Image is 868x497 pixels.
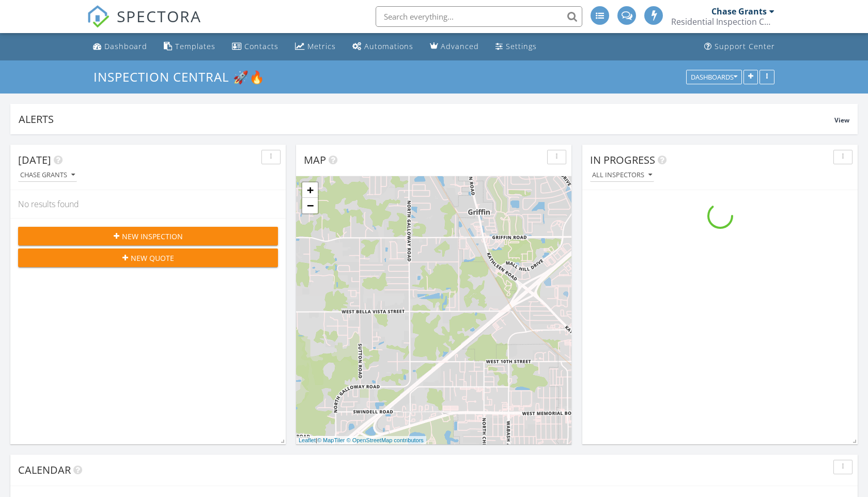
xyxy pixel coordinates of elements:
span: In Progress [590,153,655,167]
input: Search everything... [376,6,582,27]
a: Inspection Central 🚀🔥 [94,68,274,85]
div: Settings [506,41,537,51]
span: New Inspection [122,231,183,242]
div: No results found [10,190,286,218]
a: Leaflet [299,437,316,443]
div: Support Center [715,41,775,51]
div: Chase Grants [711,6,767,17]
a: Metrics [291,37,340,56]
div: Dashboards [691,73,737,81]
button: New Inspection [18,227,278,245]
div: Templates [175,41,215,51]
a: Support Center [700,37,779,56]
button: New Quote [18,248,278,267]
span: Map [304,153,326,167]
a: © MapTiler [317,437,345,443]
a: Automations (Advanced) [348,37,417,56]
span: Calendar [18,463,71,477]
a: Advanced [426,37,483,56]
div: Chase Grants [20,172,75,179]
div: Contacts [244,41,278,51]
a: SPECTORA [87,14,202,36]
span: View [834,116,849,125]
div: All Inspectors [592,172,652,179]
div: Metrics [307,41,336,51]
a: Settings [491,37,541,56]
a: Zoom out [302,198,318,213]
div: Advanced [441,41,479,51]
div: Residential Inspection Consultants [671,17,774,27]
a: Templates [160,37,220,56]
div: Dashboard [104,41,147,51]
a: Zoom in [302,182,318,198]
img: The Best Home Inspection Software - Spectora [87,5,110,28]
span: New Quote [131,253,174,263]
span: SPECTORA [117,5,202,27]
button: Chase Grants [18,168,77,182]
div: | [296,436,426,445]
span: [DATE] [18,153,51,167]
div: Automations [364,41,413,51]
a: © OpenStreetMap contributors [347,437,424,443]
button: Dashboards [686,70,742,84]
button: All Inspectors [590,168,654,182]
a: Dashboard [89,37,151,56]
a: Contacts [228,37,283,56]
div: Alerts [19,112,834,126]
